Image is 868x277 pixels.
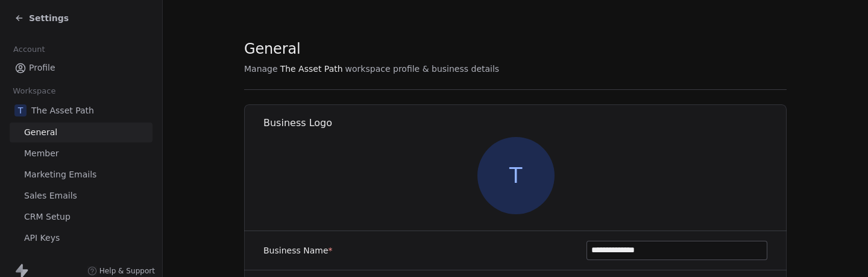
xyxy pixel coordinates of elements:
[263,244,333,256] label: Business Name
[10,123,153,142] a: General
[24,189,77,202] span: Sales Emails
[280,63,343,75] span: The Asset Path
[10,228,153,248] a: API Keys
[24,126,57,139] span: General
[24,232,60,244] span: API Keys
[345,63,500,75] span: workspace profile & business details
[10,186,153,206] a: Sales Emails
[99,266,155,276] span: Help & Support
[263,116,787,130] h1: Business Logo
[24,211,71,223] span: CRM Setup
[29,12,69,24] span: Settings
[8,40,50,59] span: Account
[244,40,301,58] span: General
[29,62,55,74] span: Profile
[24,168,96,181] span: Marketing Emails
[10,144,153,164] a: Member
[14,104,27,116] span: T
[10,165,153,185] a: Marketing Emails
[477,137,555,214] span: T
[31,104,94,116] span: The Asset Path
[24,147,59,160] span: Member
[14,12,69,24] a: Settings
[10,207,153,227] a: CRM Setup
[8,82,61,100] span: Workspace
[10,58,153,78] a: Profile
[87,266,155,276] a: Help & Support
[244,63,278,75] span: Manage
